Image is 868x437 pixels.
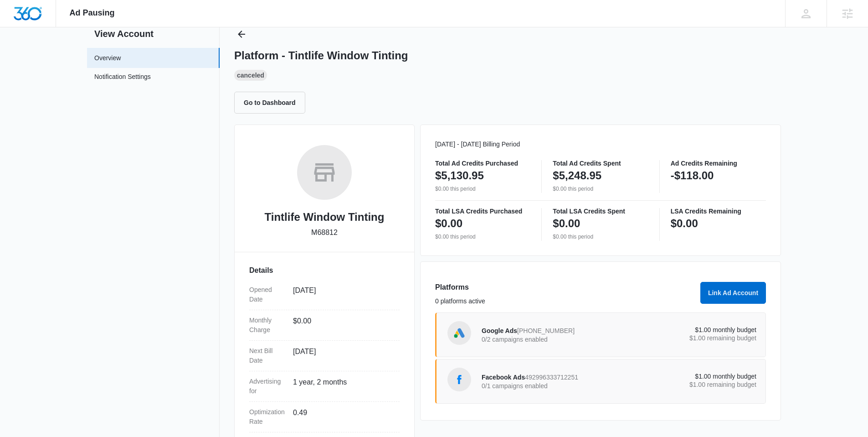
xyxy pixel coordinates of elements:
p: $0.00 this period [435,185,530,193]
a: Overview [94,53,121,63]
h2: Tintlife Window Tinting [265,209,385,225]
p: Total Ad Credits Spent [553,160,648,166]
dd: 1 year, 2 months [293,377,392,396]
p: $1.00 remaining budget [619,381,757,388]
h3: Platforms [435,282,695,293]
dd: 0.49 [293,407,392,427]
button: Back [234,27,249,42]
p: -$118.00 [671,168,714,183]
h1: Platform - Tintlife Window Tinting [234,49,408,62]
p: $5,248.95 [553,168,601,183]
dd: [DATE] [293,346,392,365]
dt: Opened Date [249,285,286,304]
p: 0/2 campaigns enabled [482,336,619,343]
img: Google Ads [452,326,466,340]
dd: $0.00 [293,316,392,335]
p: 0 platforms active [435,297,695,306]
button: Go to Dashboard [234,92,305,114]
p: $5,130.95 [435,168,484,183]
p: Total LSA Credits Spent [553,208,648,214]
a: Facebook AdsFacebook Ads4929963337122510/1 campaigns enabled$1.00 monthly budget$1.00 remaining b... [435,359,766,404]
a: Notification Settings [94,72,151,84]
div: Optimization Rate0.49 [249,402,400,432]
p: Total Ad Credits Purchased [435,160,530,166]
img: Facebook Ads [452,373,466,386]
p: $0.00 [435,216,462,231]
p: $1.00 monthly budget [619,373,757,380]
dt: Monthly Charge [249,316,286,335]
p: $0.00 this period [435,233,530,241]
dt: Next Bill Date [249,346,286,365]
p: 0/1 campaigns enabled [482,383,619,389]
span: 492996333712251 [525,374,578,381]
p: Ad Credits Remaining [671,160,766,166]
div: Next Bill Date[DATE] [249,341,400,371]
span: Google Ads [482,327,517,334]
p: M68812 [311,227,338,238]
p: $0.00 this period [553,233,648,241]
span: Ad Pausing [70,8,115,18]
p: LSA Credits Remaining [671,208,766,214]
div: Canceled [234,70,267,81]
div: Advertising for1 year, 2 months [249,371,400,402]
a: Go to Dashboard [234,99,311,106]
a: Google AdsGoogle Ads[PHONE_NUMBER]0/2 campaigns enabled$1.00 monthly budget$1.00 remaining budget [435,312,766,357]
dd: [DATE] [293,285,392,304]
p: $1.00 monthly budget [619,327,757,333]
span: [PHONE_NUMBER] [517,327,575,334]
dt: Advertising for [249,377,286,396]
button: Link Ad Account [700,282,766,304]
div: Monthly Charge$0.00 [249,310,400,341]
span: Facebook Ads [482,374,525,381]
p: $0.00 [553,216,580,231]
dt: Optimization Rate [249,407,286,427]
h3: Details [249,265,400,276]
p: $0.00 [671,216,698,231]
div: Opened Date[DATE] [249,280,400,310]
p: $0.00 this period [553,185,648,193]
p: [DATE] - [DATE] Billing Period [435,140,766,149]
p: $1.00 remaining budget [619,335,757,341]
h2: View Account [87,27,220,41]
p: Total LSA Credits Purchased [435,208,530,214]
